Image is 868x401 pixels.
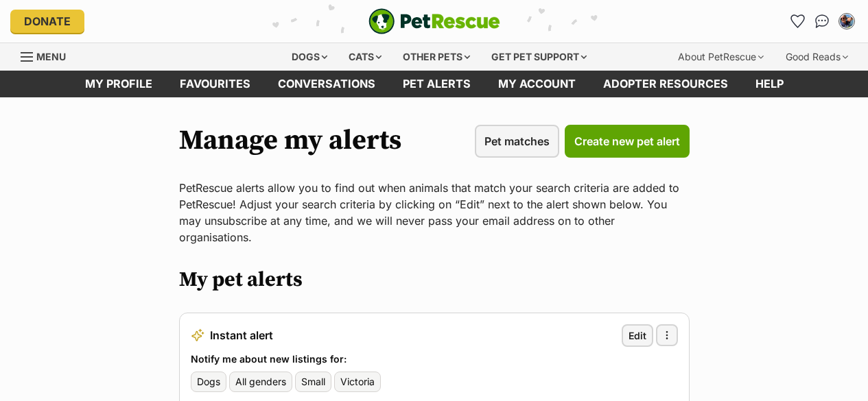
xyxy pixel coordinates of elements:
div: Good Reads [776,43,858,71]
div: Other pets [393,43,480,71]
a: Favourites [166,71,264,97]
a: My profile [71,71,166,97]
a: Help [742,71,797,97]
a: Pet matches [475,125,559,158]
a: conversations [264,71,389,97]
a: Create new pet alert [565,125,690,158]
div: About PetRescue [668,43,773,71]
div: Dogs [282,43,337,71]
a: Favourites [786,10,808,32]
span: Small [301,375,325,389]
img: Kristina Hood profile pic [840,14,854,28]
a: Adopter resources [589,71,742,97]
span: Create new pet alert [574,133,680,149]
h3: Notify me about new listings for: [191,352,678,366]
img: logo-e224e6f780fb5917bec1dbf3a21bbac754714ae5b6737aabdf751b685950b380.svg [368,8,500,34]
a: Menu [21,43,75,68]
button: My account [836,10,858,32]
span: Victoria [340,375,375,389]
img: chat-41dd97257d64d25036548639549fe6c8038ab92f7586957e7f3b1b290dea8141.svg [815,14,830,28]
div: Cats [339,43,391,71]
a: Donate [10,10,84,33]
p: PetRescue alerts allow you to find out when animals that match your search criteria are added to ... [179,180,690,245]
a: My account [484,71,589,97]
span: Edit [629,328,646,343]
span: All genders [235,375,286,389]
span: Menu [36,51,66,62]
div: Get pet support [482,43,596,71]
h2: My pet alerts [179,267,690,292]
span: Dogs [197,375,220,389]
a: Pet alerts [389,71,484,97]
a: Conversations [811,10,833,32]
h1: Manage my alerts [179,125,401,156]
a: PetRescue [368,8,500,34]
span: Instant alert [210,329,273,341]
a: Edit [622,324,653,347]
span: Pet matches [484,133,550,149]
ul: Account quick links [786,10,858,32]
